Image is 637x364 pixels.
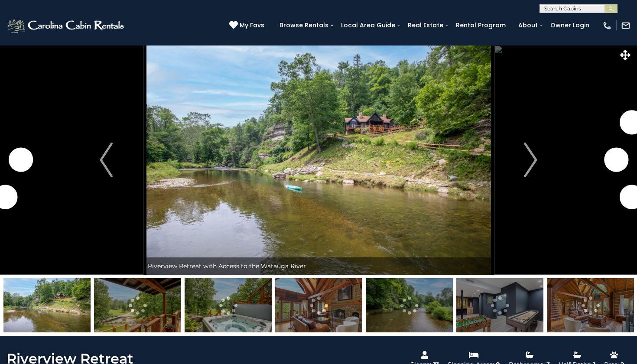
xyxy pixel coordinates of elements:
a: My Favs [229,21,266,30]
div: Riverview Retreat with Access to the Watauga River [143,257,494,275]
img: White-1-2.png [6,17,127,34]
button: Previous [69,45,143,275]
a: Rental Program [452,19,510,32]
img: 164767825 [275,278,362,332]
img: arrow [524,143,537,177]
img: 164767859 [456,278,543,332]
img: arrow [100,143,113,177]
img: 164767874 [94,278,181,332]
img: 164767863 [185,278,272,332]
img: 164767881 [3,278,91,332]
img: mail-regular-white.png [621,21,630,30]
img: phone-regular-white.png [602,21,612,30]
a: About [514,19,542,32]
a: Owner Login [546,19,594,32]
button: Next [494,45,568,275]
img: 164767882 [366,278,453,332]
a: Real Estate [403,19,448,32]
a: Local Area Guide [337,19,400,32]
a: Browse Rentals [275,19,333,32]
img: 164767826 [547,278,634,332]
span: My Favs [240,21,264,30]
